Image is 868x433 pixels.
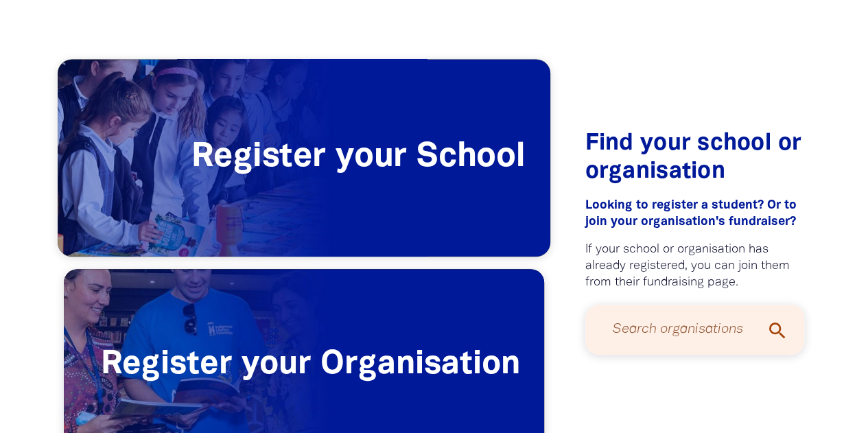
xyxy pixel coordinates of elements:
[585,200,797,227] span: Looking to register a student?﻿ Or to join your organisation's fundraiser?
[585,242,805,291] p: If your school or organisation has already registered, you can join them from their fundraising p...
[766,320,788,342] i: search
[585,133,802,183] span: Find your school or organisation
[58,60,550,257] a: Register your School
